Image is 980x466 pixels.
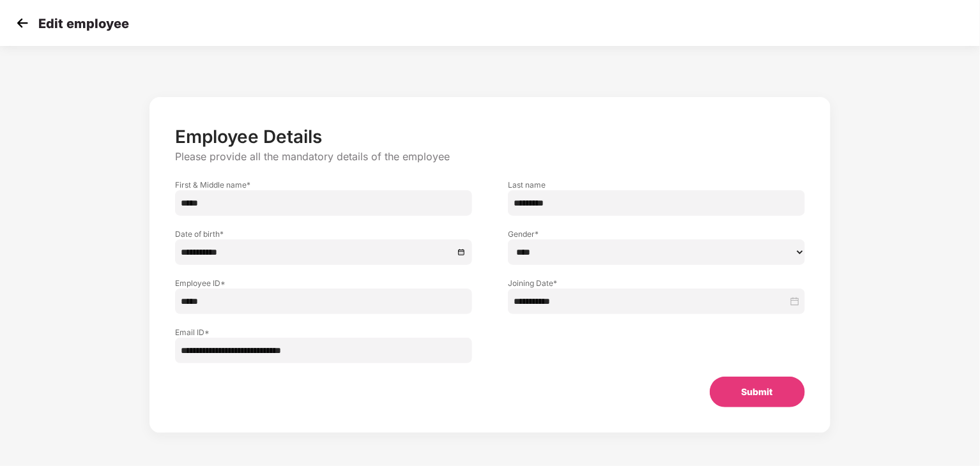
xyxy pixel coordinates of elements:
[175,278,472,289] label: Employee ID
[508,229,805,239] label: Gender
[508,278,805,289] label: Joining Date
[175,150,804,163] p: Please provide all the mandatory details of the employee
[710,377,805,407] button: Submit
[175,126,804,147] p: Employee Details
[508,179,805,190] label: Last name
[175,327,472,338] label: Email ID
[38,16,129,31] p: Edit employee
[13,13,32,33] img: svg+xml;base64,PHN2ZyB4bWxucz0iaHR0cDovL3d3dy53My5vcmcvMjAwMC9zdmciIHdpZHRoPSIzMCIgaGVpZ2h0PSIzMC...
[175,229,472,239] label: Date of birth
[175,179,472,190] label: First & Middle name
